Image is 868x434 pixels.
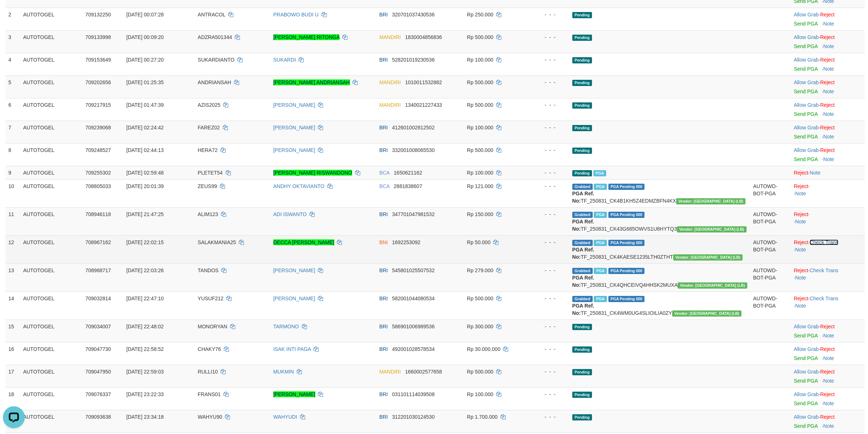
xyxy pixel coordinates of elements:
span: Rp 500.000 [467,147,493,153]
span: Rp 250.000 [467,12,493,17]
span: Copy 1692253092 to clipboard [392,239,421,245]
div: - - - [529,34,566,41]
span: PGA Pending [608,212,645,218]
span: ZEUS99 [198,183,217,189]
td: TF_250831_CK4QHCEIVQ4HHSK2MUXA [569,263,750,292]
span: Marked by azaksrauto [594,212,607,218]
span: AZIS2025 [198,102,220,108]
td: AUTOTOGEL [20,235,82,263]
span: BRI [379,267,388,273]
td: AUTOTOGEL [20,320,82,342]
span: PGA Pending [608,268,645,274]
a: [PERSON_NAME] ANDRIANSAH [273,79,350,85]
td: AUTOTOGEL [20,292,82,320]
td: 4 [5,53,20,75]
span: 709202656 [85,79,111,85]
td: · [791,166,865,179]
a: Send PGA [794,355,818,361]
td: · [791,53,865,75]
td: · · [791,235,865,263]
span: Rp 500.000 [467,79,493,85]
span: MANDIRI [379,102,401,108]
a: Allow Grab [794,79,819,85]
td: 13 [5,263,20,292]
span: [DATE] 22:02:15 [126,239,164,245]
span: Rp 121.000 [467,183,493,189]
span: YUSUF212 [198,296,223,301]
td: 7 [5,121,20,143]
a: SUKARDI [273,57,296,63]
a: Allow Grab [794,57,819,63]
span: Rp 300.000 [467,324,493,329]
a: Allow Grab [794,369,819,375]
a: Allow Grab [794,414,819,420]
span: · [794,346,820,352]
span: Copy 1660002577658 to clipboard [405,369,442,375]
a: Send PGA [794,66,818,72]
td: · [791,121,865,143]
div: - - - [529,183,566,190]
a: Reject [820,57,835,63]
span: Copy 320701037430536 to clipboard [392,12,435,17]
a: Send PGA [794,21,818,27]
td: AUTOTOGEL [20,143,82,166]
a: Reject [820,79,835,85]
a: Reject [820,391,835,397]
span: [DATE] 22:03:26 [126,267,164,273]
div: - - - [529,146,566,154]
span: Grabbed [572,296,593,302]
span: MANDIRI [379,369,401,375]
a: Send PGA [794,156,818,162]
span: 709133998 [85,34,111,40]
a: Send PGA [794,378,818,384]
span: Vendor URL: https://dashboard.q2checkout.com/secure [676,198,746,204]
span: Rp 279.000 [467,267,493,273]
span: Rp 100.000 [467,125,493,130]
span: MANDIRI [379,79,401,85]
a: PRABOWO BUDI U [273,12,319,17]
span: Copy 1650621162 to clipboard [394,170,422,176]
span: 708805033 [85,183,111,189]
a: Note [795,191,806,196]
a: Note [824,355,834,361]
span: Grabbed [572,240,593,246]
span: Pending [572,148,592,154]
div: - - - [529,101,566,109]
span: Rp 50.000 [467,239,491,245]
a: Allow Grab [794,12,819,17]
a: Note [824,21,834,27]
a: Send PGA [794,89,818,94]
td: 16 [5,342,20,365]
span: ADZRA501344 [198,34,232,40]
span: BRI [379,125,388,130]
td: · [791,143,865,166]
span: Copy 545801025507532 to clipboard [392,267,435,273]
span: · [794,34,820,40]
span: 709217915 [85,102,111,108]
span: TANDOS [198,267,218,273]
span: 709047950 [85,369,111,375]
span: 709032814 [85,296,111,301]
td: 10 [5,179,20,207]
a: Allow Grab [794,346,819,352]
b: PGA Ref. No: [572,219,594,232]
a: [PERSON_NAME] [273,102,315,108]
a: Reject [794,183,809,189]
div: - - - [529,211,566,218]
a: [PERSON_NAME] RITONGA [273,34,340,40]
span: ALIM123 [198,211,218,217]
a: Check Trans [810,296,838,301]
a: [PERSON_NAME] [273,391,315,397]
span: Copy 1830004856836 to clipboard [405,34,442,40]
span: 709034007 [85,324,111,329]
a: Reject [820,324,835,329]
span: 709248527 [85,147,111,153]
a: Allow Grab [794,34,819,40]
td: · [791,75,865,98]
b: PGA Ref. No: [572,247,594,260]
a: Note [824,333,834,339]
span: Copy 412601002812502 to clipboard [392,125,435,130]
td: · [791,365,865,387]
td: AUTOTOGEL [20,75,82,98]
span: [DATE] 22:48:02 [126,324,164,329]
